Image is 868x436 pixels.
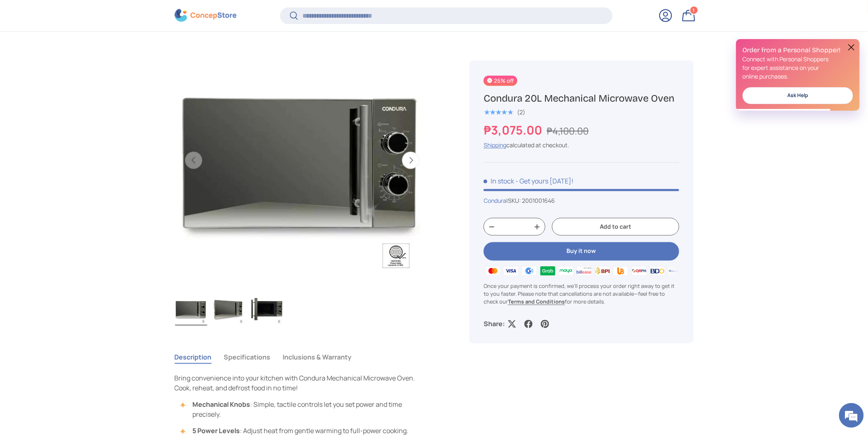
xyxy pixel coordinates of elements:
[557,264,575,277] img: maya
[484,141,506,148] a: Shipping
[484,242,679,260] button: Buy it now
[508,298,565,305] a: Terms and Conditions
[506,196,555,204] span: |
[484,121,544,138] strong: ₱3,075.00
[484,140,679,149] div: calculated at checkout.
[594,264,612,277] img: bpi
[484,319,505,329] p: Share:
[520,264,538,277] img: gcash
[283,348,352,367] button: Inclusions & Warranty
[192,400,250,409] strong: Mechanical Knobs
[224,348,271,367] button: Specifications
[175,33,430,329] media-gallery: Gallery Viewer
[612,264,630,277] img: ubp
[192,427,240,436] strong: 5 Power Levels
[547,124,589,137] s: ₱4,100.00
[175,9,236,22] img: ConcepStore
[183,426,430,436] li: : Adjust heat from gentle warming to full-power cooking.
[693,7,695,13] span: 1
[484,107,525,116] a: 5.0 out of 5.0 stars (2)
[484,75,517,86] span: 25% off
[552,218,679,236] button: Add to cart
[175,373,430,393] p: Bring convenience into your kitchen with Condura Mechanical Microwave Oven. Cook, reheat, and def...
[522,196,555,204] span: 2001001646
[484,108,513,116] span: ★★★★★
[213,293,245,326] img: Condura 20L Mechanical Microwave Oven
[484,92,679,104] h1: Condura 20L Mechanical Microwave Oven
[484,176,514,185] span: In stock
[484,196,506,204] a: Condura
[648,264,667,277] img: bdo
[743,55,853,81] p: Connect with Personal Shoppers for expert assistance on your online purchases.
[515,176,573,185] p: - Get yours [DATE]!
[743,87,853,104] a: Ask Help
[484,264,502,277] img: master
[484,282,679,306] p: Once your payment is confirmed, we'll process your order right away to get it to you faster. Plea...
[508,196,521,204] span: SKU:
[575,264,593,277] img: billease
[538,264,557,277] img: grabpay
[175,293,207,326] img: Condura 20L Mechanical Microwave Oven
[667,264,685,277] img: metrobank
[502,264,520,277] img: visa
[183,400,430,420] li: : Simple, tactile controls let you set power and time precisely.
[517,109,525,115] div: (2)
[484,108,513,116] div: 5.0 out of 5.0 stars
[630,264,648,277] img: qrph
[175,348,212,367] button: Description
[743,46,853,55] h2: Order from a Personal Shopper!
[251,293,283,326] img: Condura 20L Mechanical Microwave Oven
